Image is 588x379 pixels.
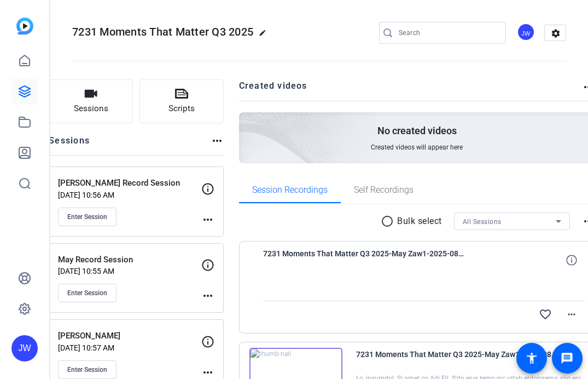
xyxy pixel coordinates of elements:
[58,343,201,352] p: [DATE] 10:57 AM
[139,79,224,123] button: Scripts
[58,360,117,379] button: Enter Session
[356,348,558,374] span: 7231 Moments That Matter Q3 2025-May Zaw1-2025-08-21-12-15-18-689-0
[201,289,214,302] mat-icon: more_horiz
[201,366,214,379] mat-icon: more_horiz
[371,143,463,152] span: Created videos will appear here
[67,213,107,221] span: Enter Session
[58,267,201,275] p: [DATE] 10:55 AM
[517,23,535,41] div: JW
[539,308,552,321] mat-icon: favorite_border
[211,134,224,147] mat-icon: more_horiz
[49,79,133,123] button: Sessions
[545,25,567,42] mat-icon: settings
[58,208,117,226] button: Enter Session
[381,215,397,228] mat-icon: radio_button_unchecked
[67,289,107,297] span: Enter Session
[58,177,208,190] p: [PERSON_NAME] Record Session
[525,352,538,365] mat-icon: accessibility
[463,218,502,226] span: All Sessions
[517,23,536,42] ngx-avatar: Jon Williams
[354,186,414,194] span: Self Recordings
[565,308,578,321] mat-icon: more_horiz
[58,330,208,342] p: [PERSON_NAME]
[58,254,208,266] p: May Record Session
[74,102,108,115] span: Sessions
[377,124,457,137] p: No created videos
[263,247,465,273] span: 7231 Moments That Matter Q3 2025-May Zaw1-2025-08-21-12-27-23-663-0
[72,25,253,38] span: 7231 Moments That Matter Q3 2025
[58,191,201,199] p: [DATE] 10:56 AM
[168,102,195,115] span: Scripts
[239,79,582,101] h2: Created videos
[117,4,377,242] img: Creted videos background
[58,284,117,302] button: Enter Session
[49,134,90,155] h2: Sessions
[11,335,38,361] div: JW
[399,26,497,39] input: Search
[201,213,214,226] mat-icon: more_horiz
[397,215,442,228] p: Bulk select
[259,29,272,42] mat-icon: edit
[561,352,574,365] mat-icon: message
[16,18,33,35] img: blue-gradient.svg
[252,186,328,194] span: Session Recordings
[67,365,107,374] span: Enter Session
